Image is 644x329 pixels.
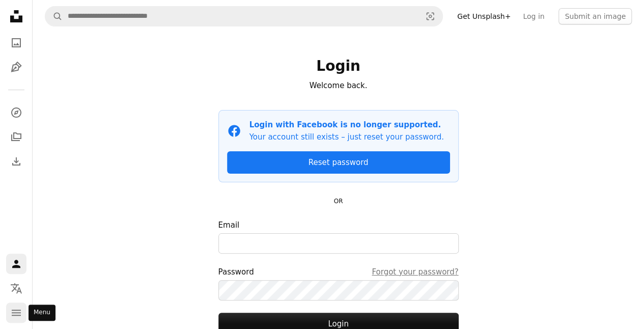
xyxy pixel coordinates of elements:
[558,8,632,24] button: Submit an image
[227,151,450,174] a: Reset password
[6,6,26,29] a: Home — Unsplash
[6,254,26,274] a: Log in / Sign up
[6,102,26,123] a: Explore
[6,127,26,147] a: Collections
[451,8,517,24] a: Get Unsplash+
[517,8,550,24] a: Log in
[418,7,442,26] button: Visual search
[6,151,26,172] a: Download History
[218,280,459,300] input: PasswordForgot your password?
[45,6,443,26] form: Find visuals sitewide
[6,57,26,77] a: Illustrations
[45,7,63,26] button: Search Unsplash
[334,198,343,205] small: OR
[218,79,459,92] p: Welcome back.
[6,303,26,323] button: Menu
[6,33,26,53] a: Photos
[6,278,26,298] button: Language
[218,219,459,254] label: Email
[218,57,459,75] h1: Login
[249,119,444,131] p: Login with Facebook is no longer supported.
[218,266,459,278] div: Password
[249,131,444,143] p: Your account still exists – just reset your password.
[218,233,459,254] input: Email
[372,266,458,278] a: Forgot your password?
